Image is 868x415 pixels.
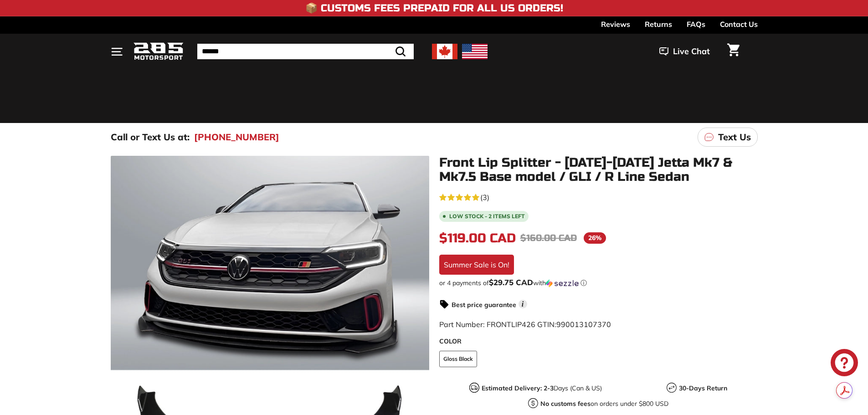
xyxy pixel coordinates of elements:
span: 26% [584,232,606,244]
a: Cart [722,36,745,67]
h4: 📦 Customs Fees Prepaid for All US Orders! [305,3,563,14]
a: FAQs [687,16,705,32]
div: or 4 payments of with [439,278,758,287]
span: i [519,300,527,308]
button: Live Chat [647,40,722,63]
input: Search [197,44,414,59]
span: 990013107370 [556,320,611,329]
span: Part Number: FRONTLIP426 GTIN: [439,320,611,329]
p: Call or Text Us at: [111,130,190,144]
div: or 4 payments of$29.75 CADwithSezzle Click to learn more about Sezzle [439,278,758,287]
h1: Front Lip Splitter - [DATE]-[DATE] Jetta Mk7 & Mk7.5 Base model / GLI / R Line Sedan [439,156,758,184]
p: Text Us [718,130,751,144]
a: [PHONE_NUMBER] [194,130,279,144]
a: Contact Us [720,16,758,32]
p: Days (Can & US) [482,384,602,393]
strong: No customs fees [540,400,591,408]
span: $29.75 CAD [489,277,533,287]
div: Summer Sale is On! [439,255,514,275]
span: Low stock - 2 items left [449,214,525,219]
a: 5.0 rating (3 votes) [439,191,758,203]
span: (3) [480,192,489,203]
img: Logo_285_Motorsport_areodynamics_components [134,41,184,62]
strong: Estimated Delivery: 2-3 [482,384,554,392]
span: $160.00 CAD [520,232,577,244]
p: on orders under $800 USD [540,399,668,409]
span: $119.00 CAD [439,231,516,246]
a: Returns [645,16,672,32]
a: Text Us [698,128,758,147]
strong: Best price guarantee [452,301,516,309]
label: COLOR [439,337,758,346]
a: Reviews [601,16,630,32]
strong: 30-Days Return [679,384,727,392]
img: Sezzle [546,279,579,287]
inbox-online-store-chat: Shopify online store chat [828,349,861,379]
span: Live Chat [673,46,710,57]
